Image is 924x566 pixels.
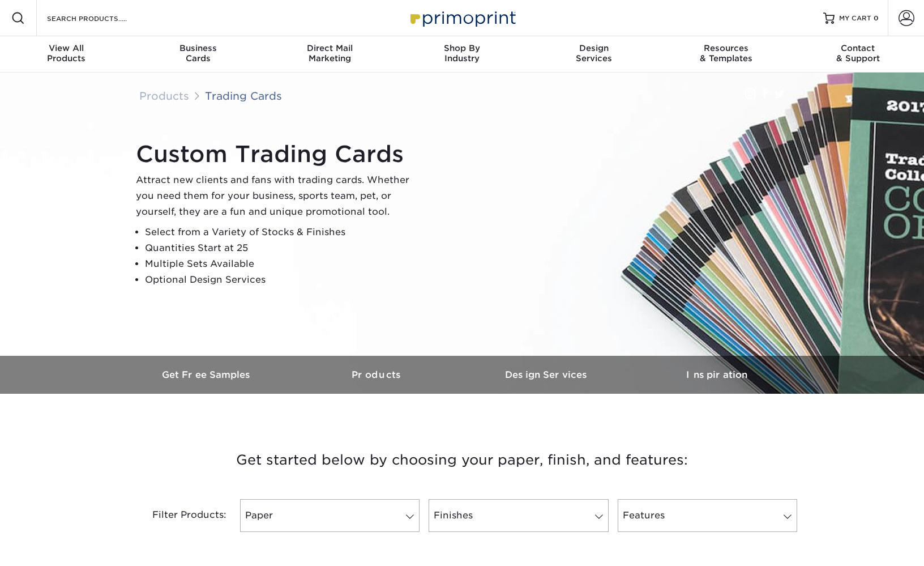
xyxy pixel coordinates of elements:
li: Quantities Start at 25 [145,240,419,256]
h3: Get started below by choosing your paper, finish, and features: [131,435,793,486]
span: Direct Mail [264,43,396,53]
span: Shop By [396,43,528,53]
a: Products [139,90,189,102]
div: Cards [132,43,264,63]
a: Get Free Samples [122,356,292,394]
h3: Design Services [462,369,632,380]
a: Paper [240,499,420,532]
span: Business [132,43,264,53]
div: Industry [396,43,528,63]
span: MY CART [839,14,871,23]
input: SEARCH PRODUCTS..... [46,11,156,25]
h1: Custom Trading Cards [136,141,419,168]
div: Marketing [264,43,396,63]
a: Inspiration [632,356,802,394]
a: Resources& Templates [660,36,792,73]
a: Shop ByIndustry [396,36,528,73]
h3: Inspiration [632,369,802,380]
a: BusinessCards [132,36,264,73]
a: DesignServices [528,36,660,73]
li: Optional Design Services [145,272,419,288]
a: Trading Cards [205,90,282,102]
div: Services [528,43,660,63]
a: Finishes [429,499,608,532]
span: Contact [792,43,924,53]
h3: Products [292,369,462,380]
li: Select from a Variety of Stocks & Finishes [145,224,419,240]
span: Resources [660,43,792,53]
a: Direct MailMarketing [264,36,396,73]
p: Attract new clients and fans with trading cards. Whether you need them for your business, sports ... [136,172,419,220]
div: & Templates [660,43,792,63]
span: Design [528,43,660,53]
a: Products [292,356,462,394]
span: 0 [874,14,879,22]
a: Design Services [462,356,632,394]
div: & Support [792,43,924,63]
a: Contact& Support [792,36,924,73]
img: Primoprint [405,6,519,30]
li: Multiple Sets Available [145,256,419,272]
div: Filter Products: [122,499,236,532]
a: Features [618,499,797,532]
h3: Get Free Samples [122,369,292,380]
